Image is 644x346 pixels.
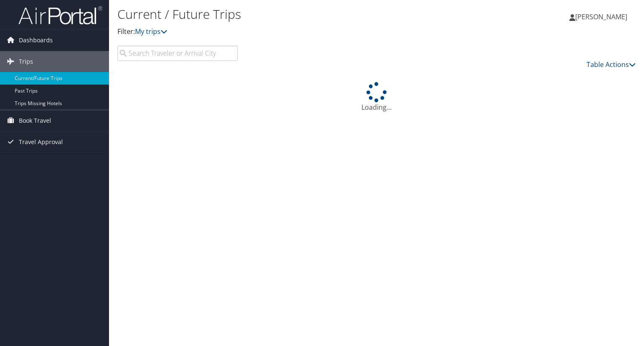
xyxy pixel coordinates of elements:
[569,4,636,29] a: [PERSON_NAME]
[18,5,102,25] img: airportal-logo.png
[117,82,636,112] div: Loading...
[19,110,51,131] span: Book Travel
[117,5,463,23] h1: Current / Future Trips
[19,51,33,72] span: Trips
[135,27,167,36] a: My trips
[117,46,238,61] input: Search Traveler or Arrival City
[587,60,636,69] a: Table Actions
[117,26,463,37] p: Filter:
[19,132,63,152] span: Travel Approval
[19,30,53,51] span: Dashboards
[575,12,627,21] span: [PERSON_NAME]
